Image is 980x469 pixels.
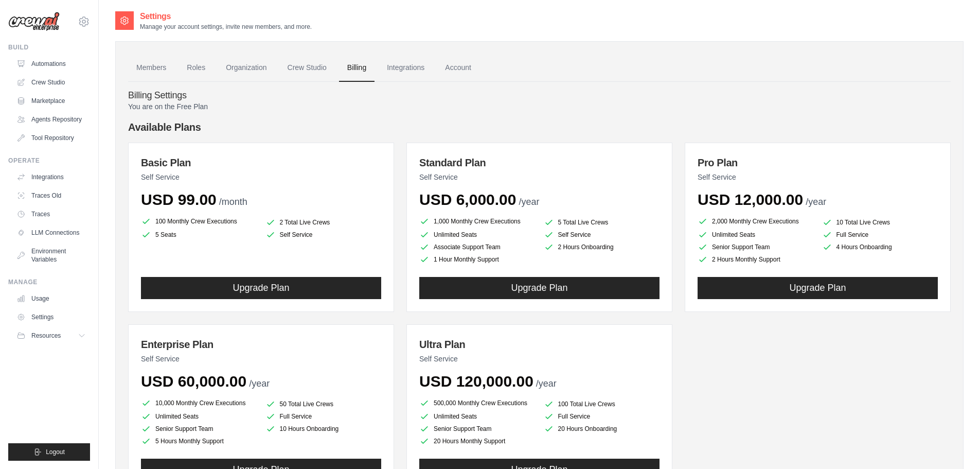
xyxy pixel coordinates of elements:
[219,197,247,207] span: /month
[265,411,382,422] li: Full Service
[141,354,381,364] p: Self Service
[698,254,814,265] li: 2 Hours Monthly Support
[12,93,90,109] a: Marketplace
[12,309,90,325] a: Settings
[141,155,381,170] h3: Basic Plan
[12,224,90,241] a: LLM Connections
[265,424,382,434] li: 10 Hours Onboarding
[128,90,951,101] h4: Billing Settings
[128,120,951,134] h4: Available Plans
[179,54,213,82] a: Roles
[128,101,951,112] p: You are on the Free Plan
[218,54,275,82] a: Organization
[698,172,938,182] p: Self Service
[12,187,90,204] a: Traces Old
[419,215,536,228] li: 1,000 Monthly Crew Executions
[419,242,536,252] li: Associate Support Team
[141,215,257,228] li: 100 Monthly Crew Executions
[419,155,660,170] h3: Standard Plan
[8,157,90,165] div: Operate
[8,12,60,31] img: Logo
[379,54,433,82] a: Integrations
[544,230,660,240] li: Self Service
[822,242,938,252] li: 4 Hours Onboarding
[12,169,90,185] a: Integrations
[419,254,536,265] li: 1 Hour Monthly Support
[141,191,217,208] span: USD 99.00
[544,399,660,409] li: 100 Total Live Crews
[12,74,90,91] a: Crew Studio
[12,111,90,128] a: Agents Repository
[128,54,174,82] a: Members
[12,56,90,72] a: Automations
[141,172,381,182] p: Self Service
[46,448,65,456] span: Logout
[437,54,479,82] a: Account
[140,10,312,23] h2: Settings
[419,337,660,352] h3: Ultra Plan
[279,54,335,82] a: Crew Studio
[265,399,382,409] li: 50 Total Live Crews
[141,424,257,434] li: Senior Support Team
[141,337,381,352] h3: Enterprise Plan
[519,197,539,207] span: /year
[141,230,257,240] li: 5 Seats
[822,217,938,228] li: 10 Total Live Crews
[419,230,536,240] li: Unlimited Seats
[544,242,660,252] li: 2 Hours Onboarding
[806,197,826,207] span: /year
[31,332,61,340] span: Resources
[12,327,90,344] button: Resources
[419,411,536,422] li: Unlimited Seats
[698,230,814,240] li: Unlimited Seats
[265,217,382,228] li: 2 Total Live Crews
[8,443,90,461] button: Logout
[8,278,90,286] div: Manage
[12,206,90,222] a: Traces
[544,217,660,228] li: 5 Total Live Crews
[536,378,557,389] span: /year
[249,378,270,389] span: /year
[698,242,814,252] li: Senior Support Team
[698,155,938,170] h3: Pro Plan
[698,215,814,228] li: 2,000 Monthly Crew Executions
[12,243,90,268] a: Environment Variables
[419,277,660,299] button: Upgrade Plan
[141,411,257,422] li: Unlimited Seats
[419,172,660,182] p: Self Service
[419,354,660,364] p: Self Service
[544,424,660,434] li: 20 Hours Onboarding
[12,130,90,146] a: Tool Repository
[419,424,536,434] li: Senior Support Team
[419,436,536,446] li: 20 Hours Monthly Support
[339,54,375,82] a: Billing
[419,191,516,208] span: USD 6,000.00
[544,411,660,422] li: Full Service
[419,397,536,409] li: 500,000 Monthly Crew Executions
[822,230,938,240] li: Full Service
[12,290,90,307] a: Usage
[698,191,803,208] span: USD 12,000.00
[141,373,246,390] span: USD 60,000.00
[141,436,257,446] li: 5 Hours Monthly Support
[141,397,257,409] li: 10,000 Monthly Crew Executions
[141,277,381,299] button: Upgrade Plan
[419,373,533,390] span: USD 120,000.00
[140,23,312,31] p: Manage your account settings, invite new members, and more.
[698,277,938,299] button: Upgrade Plan
[265,230,382,240] li: Self Service
[8,43,90,51] div: Build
